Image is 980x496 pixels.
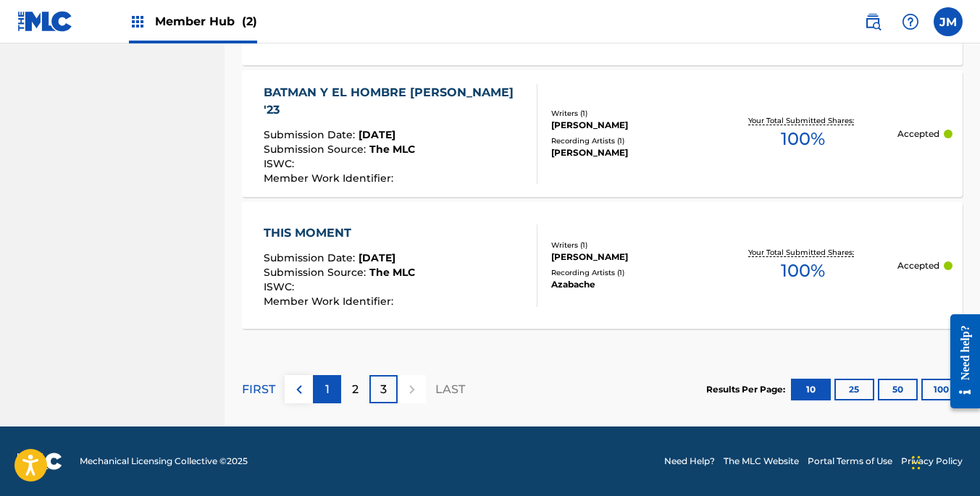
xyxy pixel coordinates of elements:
a: Public Search [858,7,887,36]
span: 100 % [781,126,825,152]
span: Member Work Identifier : [264,172,397,185]
p: 3 [380,381,387,398]
button: 25 [834,379,874,400]
span: Member Work Identifier : [264,31,397,44]
img: Top Rightsholders [129,13,146,30]
p: Your Total Submitted Shares: [748,247,858,258]
p: Accepted [897,259,939,272]
div: [PERSON_NAME] [551,146,708,159]
p: Your Total Submitted Shares: [748,115,858,126]
p: FIRST [242,381,275,398]
img: left [290,381,308,398]
div: Drag [912,441,921,484]
img: search [864,13,881,30]
span: Submission Date : [264,251,359,264]
div: Writers ( 1 ) [551,108,708,119]
span: The MLC [369,266,415,279]
div: Help [896,7,925,36]
div: Recording Artists ( 1 ) [551,135,708,146]
div: THIS MOMENT [264,224,415,242]
div: [PERSON_NAME] [551,251,708,264]
span: Member Hub [155,13,257,30]
p: LAST [435,381,465,398]
button: 100 [921,379,961,400]
div: [PERSON_NAME] [551,119,708,132]
a: BATMAN Y EL HOMBRE [PERSON_NAME] '23Submission Date:[DATE]Submission Source:The MLCISWC:Member Wo... [242,70,963,197]
span: ISWC : [264,157,298,170]
a: THIS MOMENTSubmission Date:[DATE]Submission Source:The MLCISWC:Member Work Identifier:Writers (1)... [242,202,963,329]
button: 10 [791,379,831,400]
span: The MLC [369,143,415,156]
img: MLC Logo [17,11,73,32]
span: Submission Date : [264,128,359,141]
a: Need Help? [664,455,715,468]
span: Mechanical Licensing Collective © 2025 [80,455,248,468]
span: Submission Source : [264,143,369,156]
span: Submission Source : [264,266,369,279]
button: 50 [878,379,918,400]
div: Recording Artists ( 1 ) [551,267,708,278]
div: User Menu [934,7,963,36]
p: Accepted [897,127,939,140]
p: 1 [325,381,330,398]
span: [DATE] [359,128,395,141]
div: Writers ( 1 ) [551,240,708,251]
a: The MLC Website [724,455,799,468]
img: help [902,13,919,30]
a: Privacy Policy [901,455,963,468]
span: (2) [242,14,257,28]
a: Portal Terms of Use [808,455,892,468]
img: logo [17,453,62,470]
p: 2 [352,381,359,398]
div: BATMAN Y EL HOMBRE [PERSON_NAME] '23 [264,84,525,119]
span: Member Work Identifier : [264,295,397,308]
span: 100 % [781,258,825,284]
div: Azabache [551,278,708,291]
p: Results Per Page: [706,383,789,396]
span: [DATE] [359,251,395,264]
iframe: Chat Widget [908,426,980,496]
span: ISWC : [264,280,298,293]
iframe: Resource Center [939,303,980,420]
